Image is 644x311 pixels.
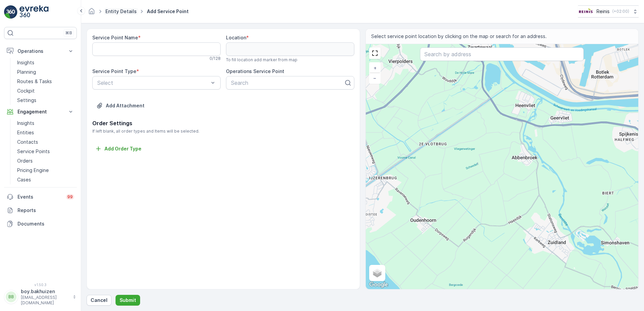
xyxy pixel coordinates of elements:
[92,129,354,134] span: If left blank, all order types and Items will be selected.
[14,128,77,137] a: Entities
[97,79,209,87] p: Select
[14,118,77,128] a: Insights
[17,78,52,85] p: Routes & Tasks
[17,176,31,183] p: Cases
[14,77,77,86] a: Routes & Tasks
[367,280,390,289] img: Google
[14,96,77,105] a: Settings
[374,65,377,71] span: +
[17,88,35,94] p: Cockpit
[612,9,629,14] p: ( +02:00 )
[17,97,36,104] p: Settings
[14,156,77,166] a: Orders
[65,30,72,36] p: ⌘B
[87,295,111,306] button: Cancel
[14,147,77,156] a: Service Points
[91,297,107,304] p: Cancel
[18,48,63,55] p: Operations
[18,194,62,200] p: Events
[18,207,74,214] p: Reports
[116,295,140,306] button: Submit
[21,295,69,306] p: [EMAIL_ADDRESS][DOMAIN_NAME]
[21,288,69,295] p: boy.bakhuizen
[146,8,190,15] span: Add Service Point
[14,86,77,96] a: Cockpit
[17,69,36,75] p: Planning
[88,10,95,16] a: Homepage
[120,297,136,304] p: Submit
[4,5,18,19] img: logo
[17,59,34,66] p: Insights
[4,44,77,58] button: Operations
[210,56,221,61] p: 0 / 128
[105,8,137,14] a: Entity Details
[17,129,34,136] p: Entities
[92,100,149,111] button: Upload File
[17,167,49,174] p: Pricing Engine
[4,190,77,204] a: Events99
[4,217,77,231] a: Documents
[14,58,77,67] a: Insights
[4,105,77,118] button: Engagement
[17,148,50,155] p: Service Points
[597,8,610,15] p: Reinis
[578,8,594,15] img: Reinis-Logo-Vrijstaand_Tekengebied-1-copy2_aBO4n7j.png
[226,68,284,74] label: Operations Service Point
[231,79,344,87] p: Search
[106,102,144,109] p: Add Attachment
[17,120,34,127] p: Insights
[92,119,354,127] p: Order Settings
[92,35,138,40] label: Service Point Name
[6,291,17,302] div: BB
[370,63,380,73] a: Zoom In
[367,280,390,289] a: Open this area in Google Maps (opens a new window)
[92,68,136,74] label: Service Point Type
[371,33,547,40] span: Select service point location by clicking on the map or search for an address.
[4,288,77,306] button: BBboy.bakhuizen[EMAIL_ADDRESS][DOMAIN_NAME]
[4,204,77,217] a: Reports
[18,108,63,115] p: Engagement
[104,145,141,152] p: Add Order Type
[14,137,77,147] a: Contacts
[17,139,38,145] p: Contacts
[370,48,380,58] a: View Fullscreen
[92,145,144,153] button: Add Order Type
[370,266,385,280] a: Layers
[14,166,77,175] a: Pricing Engine
[420,47,584,61] input: Search by address
[14,67,77,77] a: Planning
[226,35,246,40] label: Location
[67,194,73,200] p: 99
[373,75,377,81] span: −
[14,175,77,184] a: Cases
[17,158,33,164] p: Orders
[18,220,74,227] p: Documents
[20,5,49,19] img: logo_light-DOdMpM7g.png
[578,5,639,18] button: Reinis(+02:00)
[226,57,297,63] span: To fill location add marker from map
[370,73,380,83] a: Zoom Out
[4,283,77,287] span: v 1.50.3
